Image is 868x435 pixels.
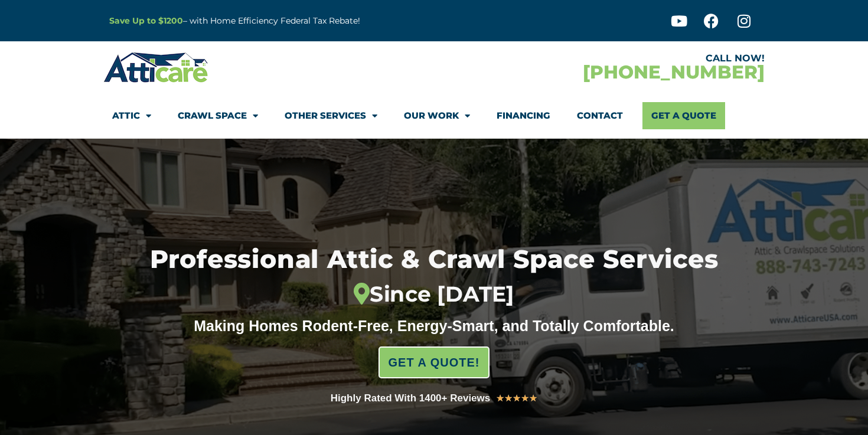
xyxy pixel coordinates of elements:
[112,102,151,129] a: Attic
[389,351,480,374] span: GET A QUOTE!
[496,391,537,406] div: 5/5
[112,102,756,129] nav: Menu
[178,102,258,129] a: Crawl Space
[285,102,377,129] a: Other Services
[92,282,776,307] div: Since [DATE]
[504,391,513,406] i: ★
[529,391,537,406] i: ★
[434,54,765,63] div: CALL NOW!
[497,102,550,129] a: Financing
[404,102,470,129] a: Our Work
[171,317,697,335] div: Making Homes Rodent-Free, Energy-Smart, and Totally Comfortable.
[521,391,529,406] i: ★
[577,102,623,129] a: Contact
[109,14,492,28] p: – with Home Efficiency Federal Tax Rebate!
[642,102,725,129] a: Get A Quote
[92,247,776,307] h1: Professional Attic & Crawl Space Services
[513,391,521,406] i: ★
[496,391,504,406] i: ★
[109,15,183,26] a: Save Up to $1200
[331,390,491,407] div: Highly Rated With 1400+ Reviews
[378,346,490,378] a: GET A QUOTE!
